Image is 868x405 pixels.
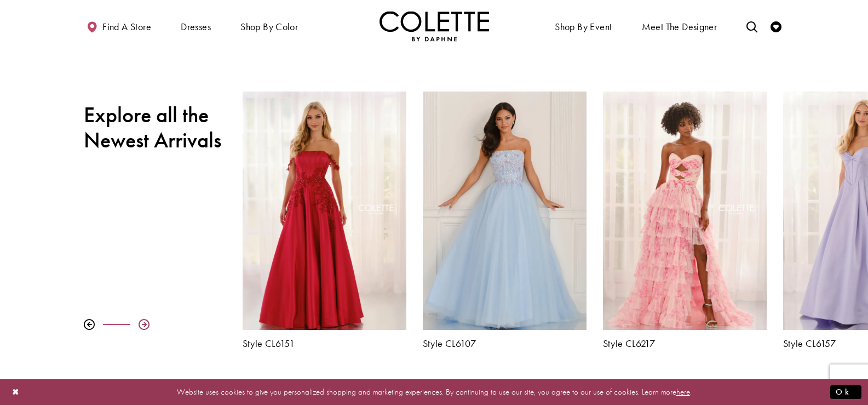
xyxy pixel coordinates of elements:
[603,92,767,330] a: Visit Colette by Daphne Style No. CL6217 Page
[830,385,861,399] button: Submit Dialog
[423,92,587,330] a: Visit Colette by Daphne Style No. CL6107 Page
[423,338,587,349] a: Style CL6107
[744,11,760,41] a: Toggle search
[178,11,214,41] span: Dresses
[642,21,717,32] span: Meet the designer
[595,83,775,357] div: Colette by Daphne Style No. CL6217
[84,102,226,153] h2: Explore all the Newest Arrivals
[380,11,489,41] a: Visit Home Page
[552,11,614,41] span: Shop By Event
[676,386,690,397] a: here
[102,21,151,32] span: Find a store
[415,83,595,357] div: Colette by Daphne Style No. CL6107
[79,385,789,400] p: Website uses cookies to give you personalized shopping and marketing experiences. By continuing t...
[555,21,612,32] span: Shop By Event
[181,21,211,32] span: Dresses
[240,21,298,32] span: Shop by color
[243,338,406,349] a: Style CL6151
[84,11,154,41] a: Find a store
[243,92,406,330] a: Visit Colette by Daphne Style No. CL6151 Page
[639,11,720,41] a: Meet the designer
[234,83,415,357] div: Colette by Daphne Style No. CL6151
[380,11,489,41] img: Colette by Daphne
[7,383,25,402] button: Close Dialog
[238,11,301,41] span: Shop by color
[768,11,784,41] a: Check Wishlist
[603,338,767,349] a: Style CL6217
